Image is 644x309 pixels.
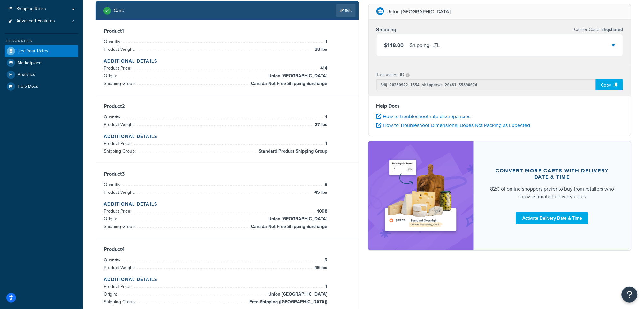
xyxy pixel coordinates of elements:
a: Analytics [5,69,78,80]
h4: Additional Details [104,201,351,207]
span: Origin: [104,291,118,298]
span: Shipping Group: [104,148,137,154]
li: Advanced Features [5,15,78,27]
p: Union [GEOGRAPHIC_DATA] [387,7,451,16]
span: 28 lbs [313,46,327,53]
span: 5 [323,256,327,264]
span: Shipping Rules [16,6,46,12]
a: Test Your Rates [5,45,78,57]
span: Origin: [104,72,118,79]
span: Canada Not Free Shipping Surcharge [249,80,327,87]
a: Edit [336,4,356,17]
span: 1 [324,38,327,46]
a: Advanced Features2 [5,15,78,27]
span: 45 lbs [313,264,327,272]
a: Help Docs [5,81,78,92]
a: How to Troubleshoot Dimensional Boxes Not Packing as Expected [376,122,530,129]
h3: Shipping [376,26,397,33]
span: 5 [323,181,327,189]
span: 1 [324,283,327,290]
span: Product Price: [104,65,133,72]
span: Product Price: [104,283,133,290]
span: Quantity: [104,114,123,120]
h4: Additional Details [104,276,351,283]
a: Activate Delivery Date & Time [516,212,588,224]
span: Marketplace [18,60,42,66]
div: Resources [5,38,78,44]
span: Shipping Group: [104,298,137,305]
h3: Product 1 [104,28,351,34]
h2: Cart : [114,8,124,13]
span: Product Weight: [104,264,136,271]
span: Quantity: [104,257,123,263]
span: 2 [72,19,74,24]
div: 82% of online shoppers prefer to buy from retailers who show estimated delivery dates [489,185,616,200]
button: Open Resource Center [622,287,638,303]
span: Analytics [18,72,35,78]
span: shqshared [601,26,623,33]
a: Marketplace [5,57,78,69]
h3: Product 3 [104,171,351,177]
span: Union [GEOGRAPHIC_DATA] [267,72,327,80]
span: Quantity: [104,181,123,188]
span: Shipping Group: [104,223,137,230]
span: Standard Product Shipping Group [257,147,327,155]
h4: Additional Details [104,133,351,140]
span: 45 lbs [313,189,327,196]
span: Shipping Group: [104,80,137,87]
span: 1 [324,113,327,121]
span: Help Docs [18,84,38,89]
span: 1098 [315,207,327,215]
span: 414 [319,64,327,72]
h3: Product 2 [104,103,351,109]
div: Convert more carts with delivery date & time [489,168,616,180]
h3: Product 4 [104,246,351,252]
span: 27 lbs [313,121,327,129]
h4: Additional Details [104,58,351,64]
img: feature-image-ddt-36eae7f7280da8017bfb280eaccd9c446f90b1fe08728e4019434db127062ab4.png [381,151,461,241]
span: Free Shipping ([GEOGRAPHIC_DATA]) [248,298,327,306]
a: How to troubleshoot rate discrepancies [376,113,471,120]
span: Product Weight: [104,46,136,53]
span: Test Your Rates [18,49,48,54]
span: Union [GEOGRAPHIC_DATA] [267,290,327,298]
a: Shipping Rules [5,3,78,15]
span: Advanced Features [16,19,55,24]
span: Union [GEOGRAPHIC_DATA] [267,215,327,223]
span: Canada Not Free Shipping Surcharge [249,223,327,230]
span: Quantity: [104,38,123,45]
h4: Help Docs [376,102,624,110]
p: Carrier Code: [574,25,623,34]
span: Product Price: [104,140,133,147]
p: Transaction ID [376,71,405,79]
span: 1 [324,140,327,147]
span: Product Weight: [104,189,136,196]
span: Product Price: [104,208,133,215]
span: Origin: [104,215,118,222]
span: $148.00 [384,41,404,49]
div: Shipping - LTL [410,41,440,50]
span: Product Weight: [104,121,136,128]
div: Copy [596,79,623,90]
